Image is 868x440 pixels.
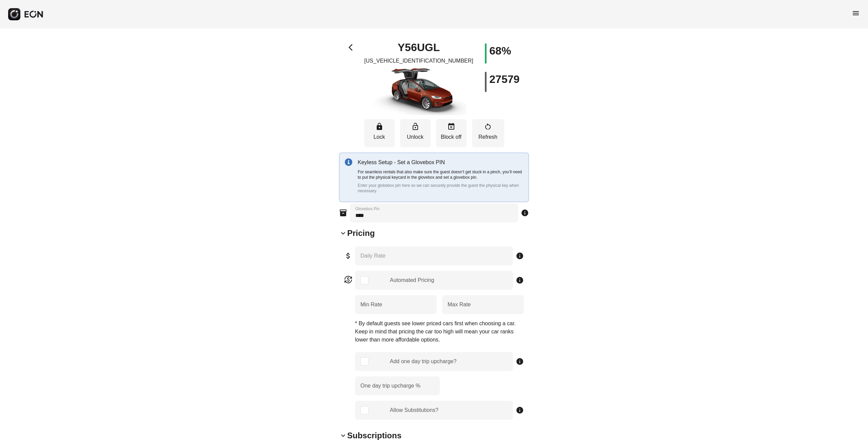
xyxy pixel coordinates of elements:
[436,119,467,147] button: Block off
[360,301,382,309] label: Min Rate
[355,320,524,344] p: * By default guests see lower priced cars first when choosing a car. Keep in mind that pricing th...
[364,119,395,147] button: Lock
[489,75,519,83] h1: 27579
[403,133,427,141] p: Unlock
[852,9,860,17] span: menu
[472,119,504,147] button: Refresh
[364,57,473,65] p: [US_VEHICLE_IDENTIFICATION_NUMBER]
[390,406,438,414] div: Allow Substitutions?
[358,158,523,167] p: Keyless Setup - Set a Glovebox PIN
[358,169,523,180] p: For seamless rentals that also make sure the guest doesn’t get stuck in a pinch, you’ll need to p...
[516,406,524,414] span: info
[345,158,352,166] img: info
[521,209,529,217] span: info
[489,47,511,55] h1: 68%
[398,43,440,51] h1: Y56UGL
[411,123,419,131] span: lock_open
[447,123,455,131] span: event_busy
[368,133,391,141] p: Lock
[339,229,347,237] span: keyboard_arrow_down
[448,301,471,309] label: Max Rate
[516,357,524,366] span: info
[339,432,347,440] span: keyboard_arrow_down
[371,68,466,115] img: car
[475,133,501,141] p: Refresh
[349,43,357,51] span: arrow_back_ios
[516,276,524,284] span: info
[484,123,492,131] span: restart_alt
[339,209,347,217] span: inventory_2
[344,252,352,260] span: attach_money
[360,382,420,390] label: One day trip upcharge %
[355,206,379,212] label: Glovebox Pin
[390,276,434,284] div: Automated Pricing
[400,119,431,147] button: Unlock
[375,123,383,131] span: lock
[439,133,463,141] p: Block off
[344,276,352,284] span: currency_exchange
[516,252,524,260] span: info
[358,183,523,194] p: Enter your globebox pin here so we can securely provide the guest the physical key when necessary.
[347,228,375,239] h2: Pricing
[390,357,457,366] div: Add one day trip upcharge?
